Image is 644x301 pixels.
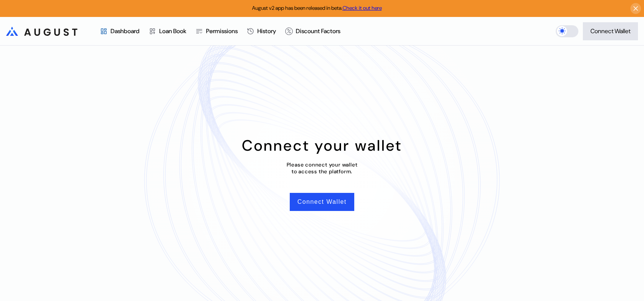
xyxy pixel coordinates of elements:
button: Connect Wallet [290,193,354,211]
a: Permissions [191,17,242,45]
span: August v2 app has been released in beta. [252,5,382,11]
a: Dashboard [95,17,144,45]
div: Permissions [206,27,238,35]
button: Connect Wallet [583,22,638,40]
a: Discount Factors [281,17,345,45]
div: Connect Wallet [590,27,630,35]
div: Connect your wallet [242,136,402,155]
a: Check it out here [343,5,382,11]
div: Loan Book [159,27,186,35]
div: Please connect your wallet to access the platform. [287,161,358,175]
a: Loan Book [144,17,191,45]
a: History [242,17,281,45]
div: Discount Factors [296,27,340,35]
div: History [257,27,276,35]
div: Dashboard [111,27,140,35]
